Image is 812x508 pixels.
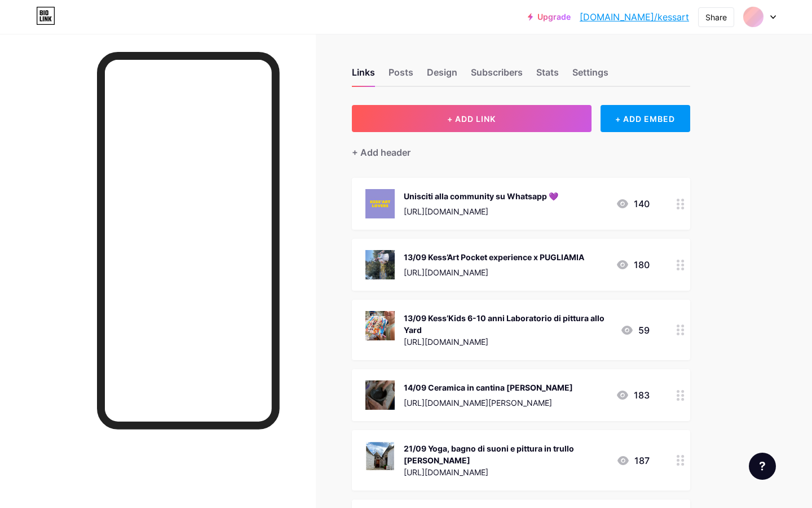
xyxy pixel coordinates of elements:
div: Stats [536,65,559,86]
div: Unisciti alla community su Whatsapp 💜 [404,190,558,202]
a: Upgrade [528,12,571,21]
div: 183 [616,388,650,402]
div: 59 [620,323,650,337]
div: [URL][DOMAIN_NAME] [404,205,558,217]
div: Design [427,65,457,86]
div: Share [705,11,727,23]
div: [URL][DOMAIN_NAME] [404,336,611,348]
div: [URL][DOMAIN_NAME] [404,266,584,278]
span: + ADD LINK [447,114,496,124]
div: + Add header [352,146,411,159]
a: [DOMAIN_NAME]/kessart [580,10,689,24]
img: 13/09 Kess’Art Pocket experience x PUGLIAMIA [365,250,395,279]
div: 21/09 Yoga, bagno di suoni e pittura in trullo [PERSON_NAME] [404,443,607,466]
img: 21/09 Yoga, bagno di suoni e pittura in trullo Fioccarelli [365,441,395,471]
div: 14/09 Ceramica in cantina [PERSON_NAME] [404,382,573,393]
div: Links [352,65,375,86]
img: Unisciti alla community su Whatsapp 💜 [365,189,395,218]
div: 13/09 Kess’Art Pocket experience x PUGLIAMIA [404,251,584,263]
div: Posts [389,65,413,86]
div: Settings [572,65,608,86]
div: 187 [616,454,650,467]
button: + ADD LINK [352,105,592,132]
div: + ADD EMBED [601,105,690,132]
div: 13/09 Kess’Kids 6-10 anni Laboratorio di pittura allo Yard [404,312,611,336]
div: [URL][DOMAIN_NAME][PERSON_NAME] [404,397,573,409]
div: Subscribers [471,65,523,86]
div: [URL][DOMAIN_NAME] [404,466,607,478]
div: 180 [616,258,650,271]
div: 140 [616,197,650,211]
img: 14/09 Ceramica in cantina da Aiello [365,380,395,410]
img: 13/09 Kess’Kids 6-10 anni Laboratorio di pittura allo Yard [365,311,395,340]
